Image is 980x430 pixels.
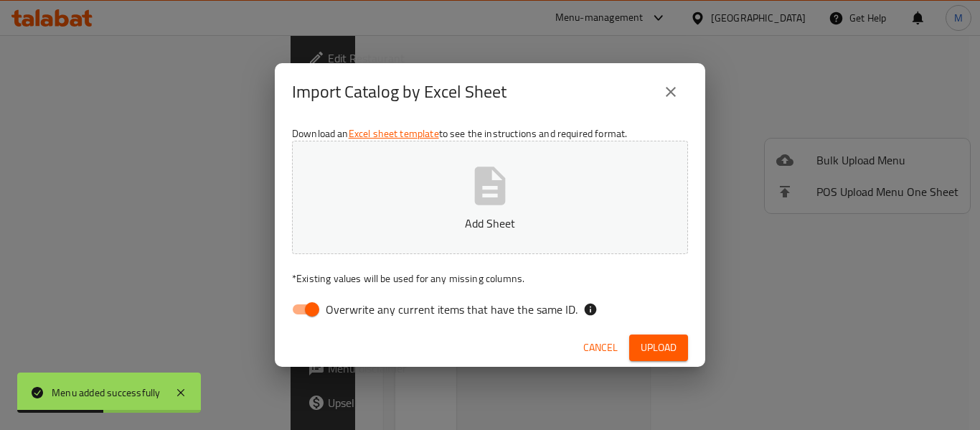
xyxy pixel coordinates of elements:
a: Excel sheet template [349,124,439,143]
button: Add Sheet [292,141,688,254]
span: Overwrite any current items that have the same ID. [326,301,578,318]
div: Menu added successfully [52,385,161,401]
p: Add Sheet [314,215,666,232]
div: Download an to see the instructions and required format. [275,121,705,329]
p: Existing values will be used for any missing columns. [292,271,688,286]
button: Upload [629,335,688,361]
h2: Import Catalog by Excel Sheet [292,80,507,103]
button: close [654,75,688,109]
svg: If the overwrite option isn't selected, then the items that match an existing ID will be ignored ... [583,302,598,317]
span: Upload [641,339,677,357]
button: Cancel [578,335,623,361]
span: Cancel [583,339,618,357]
